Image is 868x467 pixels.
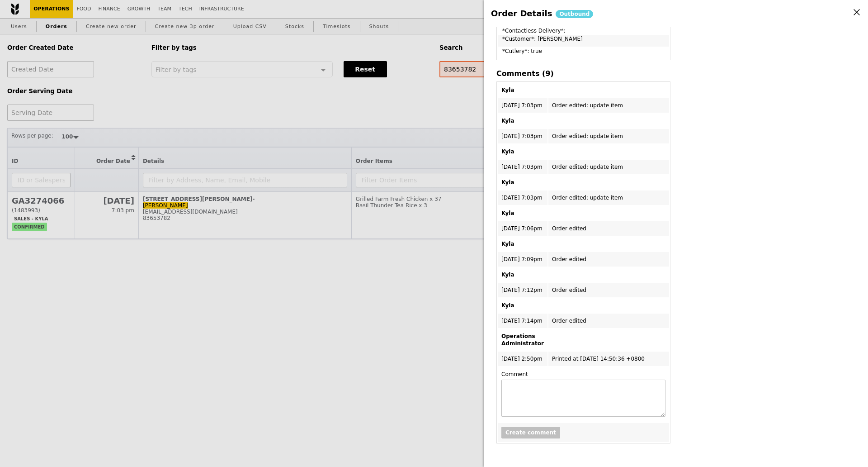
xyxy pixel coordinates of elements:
b: Kyla [501,302,514,309]
span: [DATE] 2:50pm [501,356,542,362]
b: Kyla [501,148,514,155]
h4: Comments (9) [496,69,670,78]
span: [DATE] 7:14pm [501,318,542,324]
td: Order edited: update item [548,160,669,174]
b: Kyla [501,241,514,247]
td: Order edited: update item [548,98,669,113]
td: Order edited [548,283,669,297]
td: Order edited [548,221,669,236]
button: Create comment [501,427,560,438]
td: Printed at [DATE] 14:50:36 +0800 [548,352,669,366]
div: Outbound [556,10,593,18]
b: Kyla [501,179,514,186]
span: [DATE] 7:03pm [501,195,542,201]
td: *Customer*: [PERSON_NAME] [498,35,669,47]
td: *Contactless Delivery*: [498,27,669,34]
b: Kyla [501,272,514,278]
td: Order edited [548,252,669,267]
td: *Cutlery*: true [498,48,669,59]
span: [DATE] 7:03pm [501,164,542,170]
span: [DATE] 7:03pm [501,133,542,139]
td: Order edited: update item [548,191,669,205]
span: [DATE] 7:12pm [501,287,542,293]
span: [DATE] 7:09pm [501,256,542,262]
span: Order Details [491,9,552,18]
td: Order edited [548,314,669,328]
span: [DATE] 7:06pm [501,225,542,232]
span: [DATE] 7:03pm [501,102,542,109]
b: Kyla [501,118,514,124]
td: Order edited: update item [548,129,669,143]
b: Kyla [501,87,514,93]
b: Kyla [501,210,514,216]
b: Operations Administrator [501,333,544,347]
label: Comment [501,371,528,378]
